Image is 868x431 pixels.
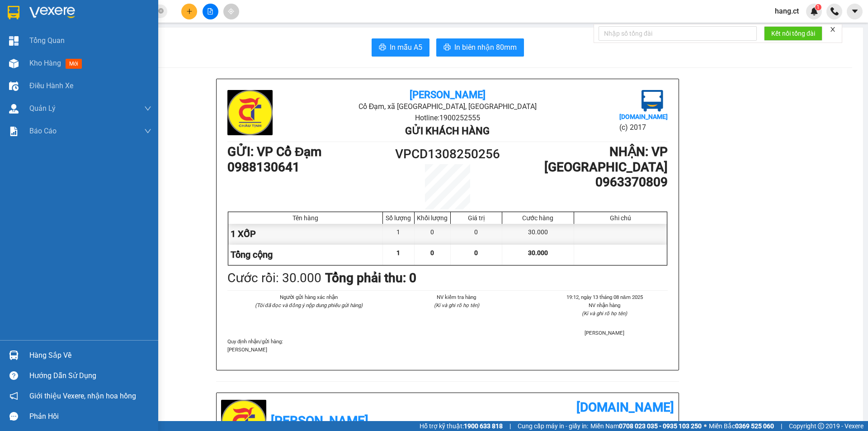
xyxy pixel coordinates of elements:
[474,249,478,256] span: 0
[29,125,57,137] span: Báo cáo
[29,390,136,402] span: Giới thiệu Vexere, nhận hoa hồng
[509,421,511,431] span: |
[771,28,815,38] span: Kết nối tổng đài
[144,128,151,135] span: down
[847,4,863,19] button: caret-down
[642,90,663,112] img: logo.jpg
[231,214,380,222] div: Tên hàng
[417,214,448,222] div: Khối lượng
[768,5,806,17] span: hang.ct
[301,101,594,112] li: Cổ Đạm, xã [GEOGRAPHIC_DATA], [GEOGRAPHIC_DATA]
[396,249,400,256] span: 1
[415,224,451,244] div: 0
[599,26,757,41] input: Nhập số tổng đài
[9,36,19,46] img: dashboard-icon
[227,346,668,354] p: [PERSON_NAME]
[451,224,502,244] div: 0
[9,127,19,136] img: solution-icon
[9,104,19,114] img: warehouse-icon
[271,413,368,428] b: [PERSON_NAME]
[443,43,451,52] span: printer
[372,38,429,57] button: printerIn mẫu A5
[430,249,434,256] span: 0
[619,113,668,120] b: [DOMAIN_NAME]
[144,105,151,112] span: down
[29,80,73,91] span: Điều hành xe
[9,81,19,91] img: warehouse-icon
[29,369,151,383] div: Hướng dẫn sử dụng
[851,7,859,15] span: caret-down
[544,144,668,175] b: NHẬN : VP [GEOGRAPHIC_DATA]
[228,8,234,14] span: aim
[830,26,836,33] span: close
[385,214,412,222] div: Số lượng
[29,59,61,67] span: Kho hàng
[434,302,479,308] i: (Kí và ghi rõ họ tên)
[582,310,627,317] i: (Kí và ghi rõ họ tên)
[227,337,668,354] div: Quy định nhận/gửi hàng :
[325,270,416,285] b: Tổng phải thu: 0
[518,421,588,431] span: Cung cấp máy in - giấy in:
[830,7,839,15] img: phone-icon
[245,293,372,301] li: Người gửi hàng xác nhận
[29,410,151,423] div: Phản hồi
[9,371,18,380] span: question-circle
[503,175,668,190] h1: 0963370809
[454,42,517,53] span: In biên nhận 80mm
[9,350,19,360] img: warehouse-icon
[764,26,822,41] button: Kết nối tổng đài
[9,412,18,421] span: message
[228,224,383,244] div: 1 XỐP
[383,224,415,244] div: 1
[392,144,503,164] h1: VPCD1308250256
[818,423,824,429] span: copyright
[502,224,574,244] div: 30.000
[619,422,702,430] strong: 0708 023 035 - 0935 103 250
[390,42,422,53] span: In mẫu A5
[203,4,218,19] button: file-add
[453,214,500,222] div: Giá trị
[9,59,19,68] img: warehouse-icon
[576,400,674,415] b: [DOMAIN_NAME]
[223,4,239,19] button: aim
[158,8,164,14] span: close-circle
[816,4,820,10] span: 1
[393,293,519,301] li: NV kiểm tra hàng
[590,421,702,431] span: Miền Nam
[576,214,665,222] div: Ghi chú
[231,249,273,260] span: Tổng cộng
[207,8,213,14] span: file-add
[227,268,321,288] div: Cước rồi : 30.000
[542,293,668,301] li: 19:12, ngày 13 tháng 08 năm 2025
[301,112,594,123] li: Hotline: 1900252555
[464,422,503,430] strong: 1900 633 818
[29,349,151,362] div: Hàng sắp về
[186,8,193,14] span: plus
[735,422,774,430] strong: 0369 525 060
[379,43,386,52] span: printer
[810,7,818,15] img: icon-new-feature
[9,392,18,400] span: notification
[420,421,503,431] span: Hỗ trợ kỹ thuật:
[405,125,490,137] b: Gửi khách hàng
[227,160,392,175] h1: 0988130641
[227,90,273,135] img: logo.jpg
[542,301,668,309] li: NV nhận hàng
[815,4,821,10] sup: 1
[528,249,548,256] span: 30.000
[29,35,65,46] span: Tổng Quan
[181,4,197,19] button: plus
[505,214,571,222] div: Cước hàng
[704,424,707,428] span: ⚪️
[709,421,774,431] span: Miền Bắc
[410,89,486,100] b: [PERSON_NAME]
[542,329,668,337] li: [PERSON_NAME]
[29,103,56,114] span: Quản Lý
[158,7,164,16] span: close-circle
[66,59,82,69] span: mới
[255,302,363,308] i: (Tôi đã đọc và đồng ý nộp dung phiếu gửi hàng)
[781,421,782,431] span: |
[227,144,321,159] b: GỬI : VP Cổ Đạm
[436,38,524,57] button: printerIn biên nhận 80mm
[8,6,19,19] img: logo-vxr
